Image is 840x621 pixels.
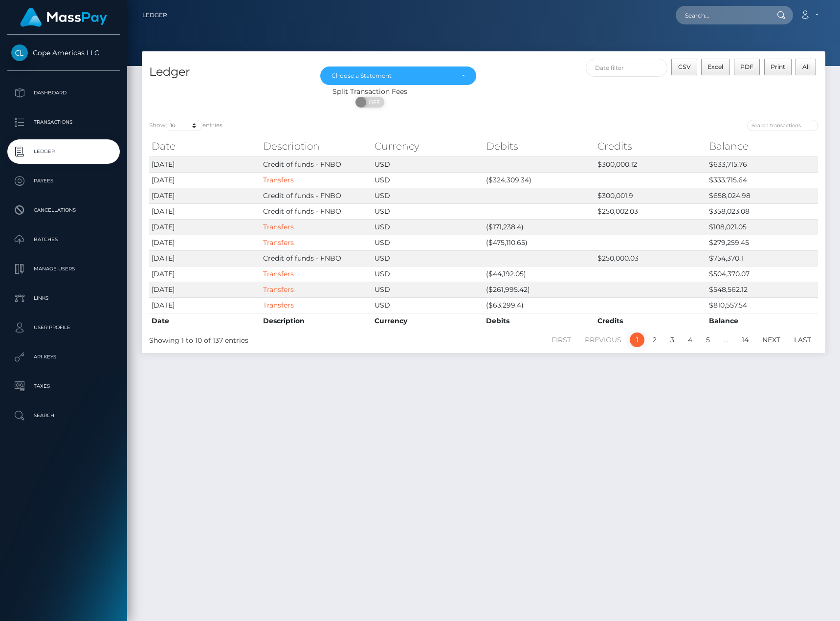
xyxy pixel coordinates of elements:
[11,262,116,276] p: Manage Users
[764,59,792,75] button: Print
[372,136,484,156] th: Currency
[263,301,294,310] a: Transfers
[707,188,818,203] td: $658,024.98
[7,286,120,310] a: Links
[372,156,484,172] td: USD
[747,120,818,131] input: Search transactions
[595,203,707,219] td: $250,002.03
[11,350,116,364] p: API Keys
[595,136,707,156] th: Credits
[320,67,477,85] button: Choose a Statement
[372,266,484,282] td: USD
[707,219,818,235] td: $108,021.05
[11,44,28,61] img: Cope Americas LLC
[372,235,484,250] td: USD
[149,136,261,156] th: Date
[372,188,484,203] td: USD
[707,172,818,188] td: $333,715.64
[740,63,753,70] span: PDF
[149,156,261,172] td: [DATE]
[20,8,107,27] img: MassPay Logo
[149,332,420,346] div: Showing 1 to 10 of 137 entries
[11,86,116,100] p: Dashboard
[484,313,595,329] th: Debits
[332,72,454,80] div: Choose a Statement
[149,219,261,235] td: [DATE]
[361,97,385,108] span: OFF
[7,110,120,134] a: Transactions
[7,198,120,222] a: Cancellations
[7,169,120,193] a: Payees
[595,313,707,329] th: Credits
[7,81,120,105] a: Dashboard
[595,250,707,266] td: $250,000.03
[802,63,810,70] span: All
[671,59,697,75] button: CSV
[796,59,816,75] button: All
[372,313,484,329] th: Currency
[707,266,818,282] td: $504,370.07
[263,269,294,278] a: Transfers
[149,313,261,329] th: Date
[789,333,817,347] a: Last
[372,172,484,188] td: USD
[11,291,116,306] p: Links
[757,333,786,347] a: Next
[149,266,261,282] td: [DATE]
[11,174,116,188] p: Payees
[142,5,167,25] a: Ledger
[11,379,116,394] p: Taxes
[484,219,595,235] td: ($171,238.4)
[149,297,261,313] td: [DATE]
[586,59,667,77] input: Date filter
[149,172,261,188] td: [DATE]
[372,219,484,235] td: USD
[678,63,691,70] span: CSV
[372,203,484,219] td: USD
[734,59,760,75] button: PDF
[707,136,818,156] th: Balance
[149,235,261,250] td: [DATE]
[707,282,818,297] td: $548,562.12
[707,203,818,219] td: $358,023.08
[7,374,120,399] a: Taxes
[372,297,484,313] td: USD
[149,64,306,81] h4: Ledger
[142,87,597,97] div: Split Transaction Fees
[484,297,595,313] td: ($63,299.4)
[484,235,595,250] td: ($475,110.65)
[707,156,818,172] td: $633,715.76
[7,315,120,340] a: User Profile
[166,120,202,131] select: Showentries
[595,156,707,172] td: $300,000.12
[701,59,730,75] button: Excel
[736,333,754,347] a: 14
[11,144,116,159] p: Ledger
[707,235,818,250] td: $279,259.45
[263,222,294,231] a: Transfers
[149,203,261,219] td: [DATE]
[676,6,768,24] input: Search...
[484,136,595,156] th: Debits
[261,203,372,219] td: Credit of funds - FNBO
[263,238,294,247] a: Transfers
[11,408,116,423] p: Search
[484,282,595,297] td: ($261,995.42)
[263,176,294,184] a: Transfers
[261,136,372,156] th: Description
[11,203,116,218] p: Cancellations
[665,333,680,347] a: 3
[261,156,372,172] td: Credit of funds - FNBO
[372,250,484,266] td: USD
[11,115,116,130] p: Transactions
[261,313,372,329] th: Description
[707,313,818,329] th: Balance
[484,172,595,188] td: ($324,309.34)
[263,285,294,294] a: Transfers
[261,250,372,266] td: Credit of funds - FNBO
[701,333,715,347] a: 5
[11,232,116,247] p: Batches
[7,48,120,57] span: Cope Americas LLC
[647,333,662,347] a: 2
[595,188,707,203] td: $300,001.9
